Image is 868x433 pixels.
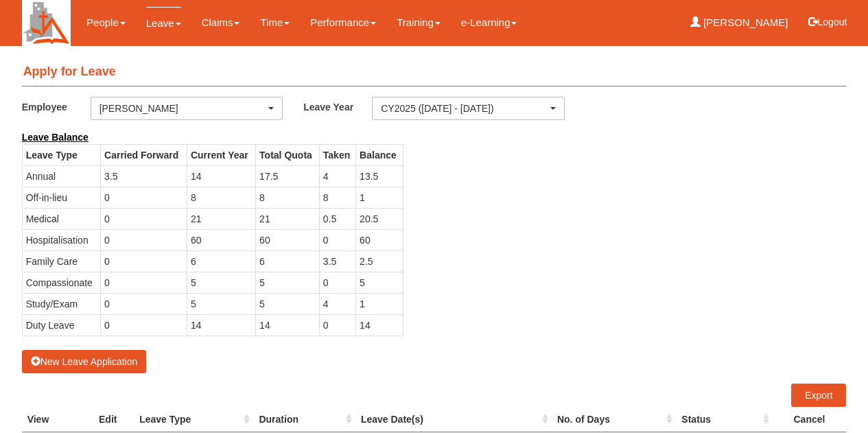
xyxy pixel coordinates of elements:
[356,272,403,293] td: 5
[319,187,355,208] td: 8
[101,293,187,314] td: 0
[101,272,187,293] td: 0
[22,314,100,336] td: Duty Leave
[355,407,552,432] th: Leave Date(s) : activate to sort column ascending
[187,165,255,187] td: 14
[791,384,846,407] a: Export
[22,97,91,117] label: Employee
[101,165,187,187] td: 3.5
[253,407,355,432] th: Duration : activate to sort column ascending
[256,229,320,250] td: 60
[91,97,283,120] button: [PERSON_NAME]
[101,229,187,250] td: 0
[187,293,255,314] td: 5
[319,208,355,229] td: 0.5
[310,7,376,38] a: Performance
[319,293,355,314] td: 4
[356,314,403,336] td: 14
[22,350,147,373] button: New Leave Application
[202,7,240,38] a: Claims
[187,272,255,293] td: 5
[86,7,126,38] a: People
[356,293,403,314] td: 1
[319,250,355,272] td: 3.5
[319,229,355,250] td: 0
[773,407,847,432] th: Cancel
[256,187,320,208] td: 8
[256,250,320,272] td: 6
[260,7,290,38] a: Time
[22,132,89,143] b: Leave Balance
[319,144,355,165] th: Taken
[187,314,255,336] td: 14
[303,97,372,117] label: Leave Year
[146,7,181,39] a: Leave
[22,187,100,208] td: Off-in-lieu
[319,314,355,336] td: 0
[690,7,788,38] a: [PERSON_NAME]
[101,208,187,229] td: 0
[256,293,320,314] td: 5
[187,208,255,229] td: 21
[22,407,82,432] th: View
[676,407,772,432] th: Status : activate to sort column ascending
[82,407,134,432] th: Edit
[22,293,100,314] td: Study/Exam
[356,208,403,229] td: 20.5
[22,165,100,187] td: Annual
[187,187,255,208] td: 8
[101,314,187,336] td: 0
[552,407,676,432] th: No. of Days : activate to sort column ascending
[356,229,403,250] td: 60
[22,208,100,229] td: Medical
[22,272,100,293] td: Compassionate
[319,165,355,187] td: 4
[22,58,847,86] h4: Apply for Leave
[256,272,320,293] td: 5
[372,97,565,120] button: CY2025 ([DATE] - [DATE])
[187,229,255,250] td: 60
[134,407,253,432] th: Leave Type : activate to sort column ascending
[799,5,857,38] button: Logout
[356,187,403,208] td: 1
[22,250,100,272] td: Family Care
[99,102,266,115] div: [PERSON_NAME]
[101,144,187,165] th: Carried Forward
[256,144,320,165] th: Total Quota
[256,208,320,229] td: 21
[187,144,255,165] th: Current Year
[381,102,548,115] div: CY2025 ([DATE] - [DATE])
[356,165,403,187] td: 13.5
[101,187,187,208] td: 0
[101,250,187,272] td: 0
[22,229,100,250] td: Hospitalisation
[397,7,441,38] a: Training
[187,250,255,272] td: 6
[461,7,517,38] a: e-Learning
[356,250,403,272] td: 2.5
[256,165,320,187] td: 17.5
[356,144,403,165] th: Balance
[22,144,100,165] th: Leave Type
[319,272,355,293] td: 0
[256,314,320,336] td: 14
